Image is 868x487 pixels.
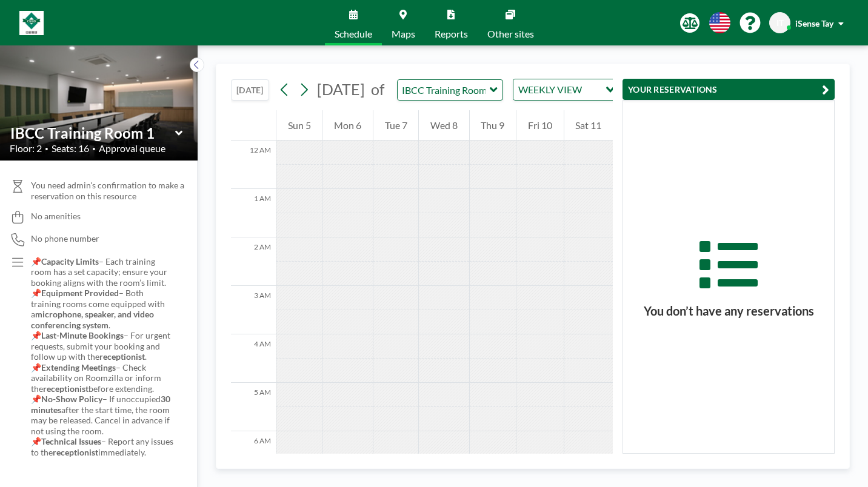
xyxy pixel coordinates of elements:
span: No amenities [31,211,81,222]
span: Schedule [335,29,372,39]
span: of [371,80,384,99]
strong: 30 minutes [31,394,172,415]
div: Sun 5 [276,110,322,141]
strong: receptionist [43,383,88,394]
p: 📌 – Each training room has a set capacity; ensure your booking aligns with the room’s limit. [31,256,173,288]
p: 📌 – Both training rooms come equipped with a . [31,288,173,330]
span: • [45,145,48,153]
span: [DATE] [317,80,365,98]
strong: Equipment Provided [41,288,119,298]
input: IBCC Training Room 1 [10,124,175,142]
div: Sat 11 [564,110,613,141]
strong: Extending Meetings [41,362,116,373]
strong: Capacity Limits [41,256,99,267]
span: Approval queue [99,142,165,154]
div: 5 AM [231,383,276,431]
strong: No-Show Policy [41,394,102,404]
strong: receptionist [53,447,98,457]
div: 4 AM [231,334,276,383]
strong: microphone, speaker, and video conferencing system [31,309,156,330]
button: YOUR RESERVATIONS [623,79,835,100]
strong: Last-Minute Bookings [41,330,124,340]
span: • [92,145,96,153]
strong: receptionist [99,351,145,362]
p: 📌 – If unoccupied after the start time, the room may be released. Cancel in advance if not using ... [31,394,173,436]
p: 📌 – Check availability on Roomzilla or inform the before extending. [31,362,173,394]
div: 2 AM [231,237,276,286]
p: 📌 – Report any issues to the immediately. [31,436,173,457]
span: Seats: 16 [52,142,89,154]
span: Other sites [487,29,534,39]
div: 1 AM [231,189,276,237]
div: Thu 9 [470,110,516,141]
span: WEEKLY VIEW [516,82,584,98]
span: IT [776,18,784,28]
button: [DATE] [231,79,269,101]
span: Reports [435,29,468,39]
div: 6 AM [231,431,276,480]
img: organization-logo [19,11,44,35]
div: Tue 7 [373,110,418,141]
span: Maps [392,29,415,39]
div: 3 AM [231,286,276,334]
div: Fri 10 [516,110,563,141]
div: Mon 6 [322,110,372,141]
input: Search for option [586,82,598,98]
span: You need admin's confirmation to make a reservation on this resource [31,180,188,201]
div: Search for option [513,79,618,100]
div: 12 AM [231,141,276,189]
span: iSense Tay [795,18,833,28]
span: Floor: 2 [10,142,42,154]
p: 📌 – For urgent requests, submit your booking and follow up with the . [31,330,173,362]
span: No phone number [31,233,99,244]
input: IBCC Training Room 1 [398,80,490,100]
h3: You don’t have any reservations [623,303,834,319]
div: Wed 8 [419,110,469,141]
strong: Technical Issues [41,436,101,446]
